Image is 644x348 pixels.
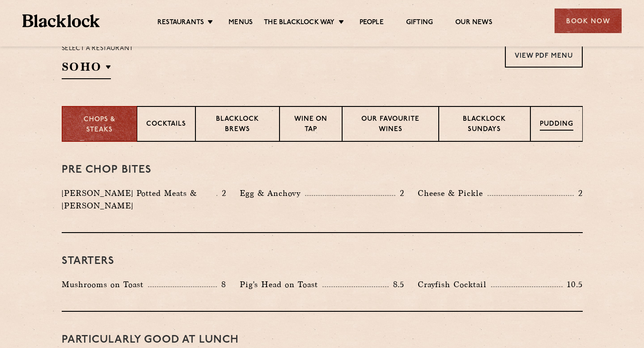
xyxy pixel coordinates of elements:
p: 2 [395,187,404,199]
p: Mushrooms on Toast [62,278,148,291]
a: Gifting [406,18,433,28]
h3: PARTICULARLY GOOD AT LUNCH [62,334,583,346]
h2: Soho [62,59,111,79]
p: Select a restaurant [62,43,134,55]
a: The Blacklock Way [264,18,335,28]
p: Our favourite wines [352,115,429,136]
p: Chops & Steaks [72,115,127,135]
div: Book Now [555,8,622,33]
p: [PERSON_NAME] Potted Meats & [PERSON_NAME] [62,187,216,212]
p: 2 [574,187,583,199]
p: Egg & Anchovy [240,187,305,199]
a: Restaurants [157,18,204,28]
a: View PDF Menu [505,43,583,68]
p: Pudding [540,119,573,131]
p: 8 [217,279,226,290]
p: Crayfish Cocktail [418,278,491,291]
p: 10.5 [563,279,582,290]
p: Wine on Tap [289,115,333,136]
h3: Pre Chop Bites [62,164,583,176]
p: 8.5 [389,279,405,290]
a: Our News [455,18,492,28]
img: BL_Textured_Logo-footer-cropped.svg [22,14,100,27]
p: Blacklock Brews [205,115,270,136]
a: People [360,18,384,28]
p: Cocktails [146,119,186,131]
p: Blacklock Sundays [448,115,521,136]
p: 2 [217,187,226,199]
p: Cheese & Pickle [418,187,487,199]
p: Pig's Head on Toast [240,278,322,291]
h3: Starters [62,255,583,267]
a: Menus [229,18,253,28]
